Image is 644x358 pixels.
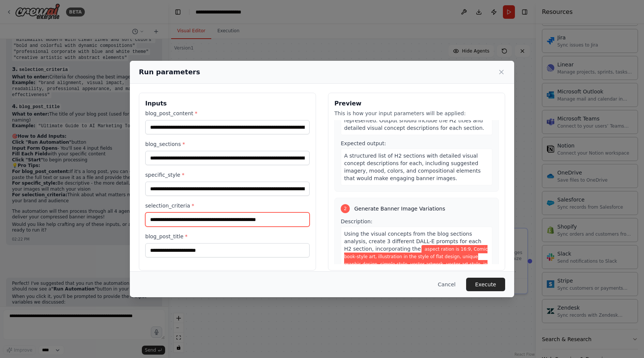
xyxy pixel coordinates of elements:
[341,140,386,146] span: Expected output:
[432,278,462,291] button: Cancel
[145,233,310,240] label: blog_post_title
[145,202,310,209] label: selection_criteria
[334,110,499,117] p: This is how your input parameters will be applied:
[344,231,481,252] span: Using the visual concepts from the blog sections analysis, create 3 different DALL-E prompts for ...
[145,99,310,108] h3: Inputs
[344,153,481,181] span: A structured list of H2 sections with detailed visual concept descriptions for each, including su...
[354,205,445,212] span: Generate Banner Image Variations
[466,278,505,291] button: Execute
[341,218,372,224] span: Description:
[334,99,499,108] h3: Preview
[139,67,200,77] h2: Run parameters
[145,171,310,179] label: specific_style
[341,204,350,213] div: 2
[145,110,310,117] label: blog_post_content
[145,140,310,148] label: blog_sections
